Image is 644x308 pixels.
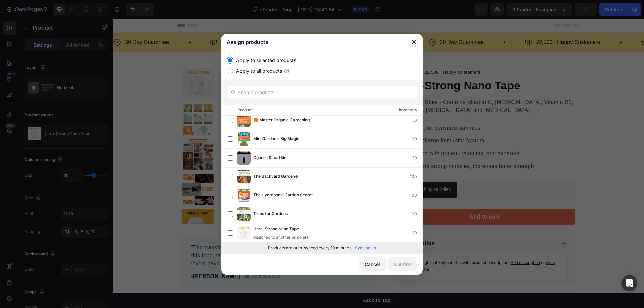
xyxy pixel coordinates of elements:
p: 22,500+ Happy Customers [108,19,172,28]
span: Mini Garden – Big Magic [253,135,299,143]
img: product-img [237,151,251,165]
button: Confirm [388,257,417,271]
span: or [308,241,442,253]
div: Assign products [221,33,405,51]
label: Apply to selected products [233,56,296,64]
img: product-img [237,226,251,240]
img: product-img [237,114,251,127]
div: Assigned to another template [253,234,310,240]
img: product-img [237,132,251,146]
div: Inventory [399,107,417,113]
p: "The transformation in my dog's overall health since switching to this food has been remarkable. ... [78,225,252,249]
p: Description [291,221,322,229]
span: The Hydroponic Garden Secret [253,192,313,199]
span: 🎁 Master Organic Gardening [253,117,310,124]
button: Add to cart [281,190,462,206]
img: product-img [237,189,251,202]
div: 10 [413,117,422,124]
p: -[PERSON_NAME] [78,254,127,262]
span: sync data [308,241,442,253]
p: Verified buyer [139,254,168,261]
img: KachingBundles.png [289,167,298,175]
p: 30 Day Guarantee [327,19,371,28]
p: Highlight key benefits with product description. [308,241,448,254]
div: Open Intercom Messenger [621,275,637,291]
p: Products are auto-synced every 10 minutes. [268,245,352,251]
div: Kaching Bundles [303,167,338,174]
p: Happy Dog Bites - Contains Vitamin C, [MEDICAL_DATA], Vitamin B2, Vitamin B1, [MEDICAL_DATA] and ... [282,79,461,96]
input: Search products [227,86,417,99]
div: Product [237,107,253,113]
button: Cancel [359,257,386,271]
p: 30 Day Guarantee [12,19,56,28]
img: product-img [237,170,251,183]
span: Add description [397,241,427,246]
div: 100 [410,211,422,218]
p: Supports strong muscles, increases bone strength [294,143,421,151]
span: Trees for Gardens [253,210,288,218]
div: Confirm [394,261,412,268]
p: 22,500+ Happy Customers [423,19,487,28]
div: 30 [412,230,422,236]
img: product-img [237,207,251,221]
label: Apply to all products [233,67,282,75]
span: The Backyard Gardener [253,173,299,180]
p: Supercharge immunity System [294,118,421,126]
span: Ogarric SmartBin [253,154,286,162]
p: Sync again [355,245,376,251]
div: Cancel [365,261,380,268]
div: Back to Top ↑ [249,278,281,285]
div: 10 [413,155,422,161]
p: Bursting with protein, vitamins, and minerals [294,131,421,139]
span: Ultra-Strong Nano Tape [253,226,299,233]
div: 100 [410,136,422,142]
p: Perfect for sensitive tummies [294,105,421,113]
h1: Ultra-Strong Nano Tape [281,58,462,76]
div: /> [221,51,423,253]
div: 100 [410,192,422,199]
p: 700+ 5-Star Reviews [225,19,275,28]
div: 100 [410,173,422,180]
button: Kaching Bundles [284,163,343,179]
p: 22,500+ Happy Customers [312,50,368,57]
div: Add to cart [357,194,387,202]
